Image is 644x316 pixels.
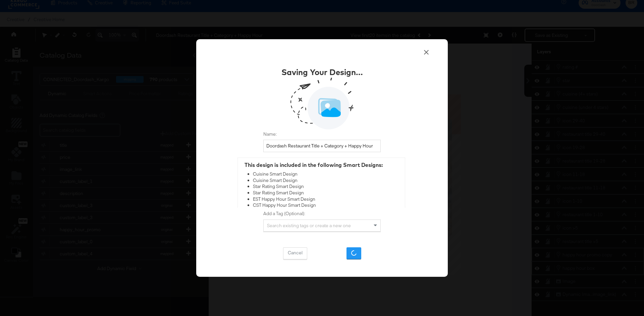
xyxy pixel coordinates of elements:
div: Updating the existing design will impact the creative of ads connected to these Smart Designs . [238,158,405,240]
label: Add a Tag (Optional): [263,210,381,217]
div: CST Happy Hour Smart Design [253,202,401,208]
div: This design is included in the following Smart Designs: [245,161,401,169]
div: Cuisine Smart Design [253,171,401,177]
div: Star Rating Smart Design [253,190,401,196]
div: Saving Your Design... [281,66,363,78]
div: Search existing tags or create a new one [264,220,380,231]
div: EST Happy Hour Smart Design [253,196,401,202]
div: Cuisine Smart Design [253,177,401,184]
div: Star Rating Smart Design [253,183,401,190]
label: Name: [263,131,381,137]
button: Cancel [283,247,307,259]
